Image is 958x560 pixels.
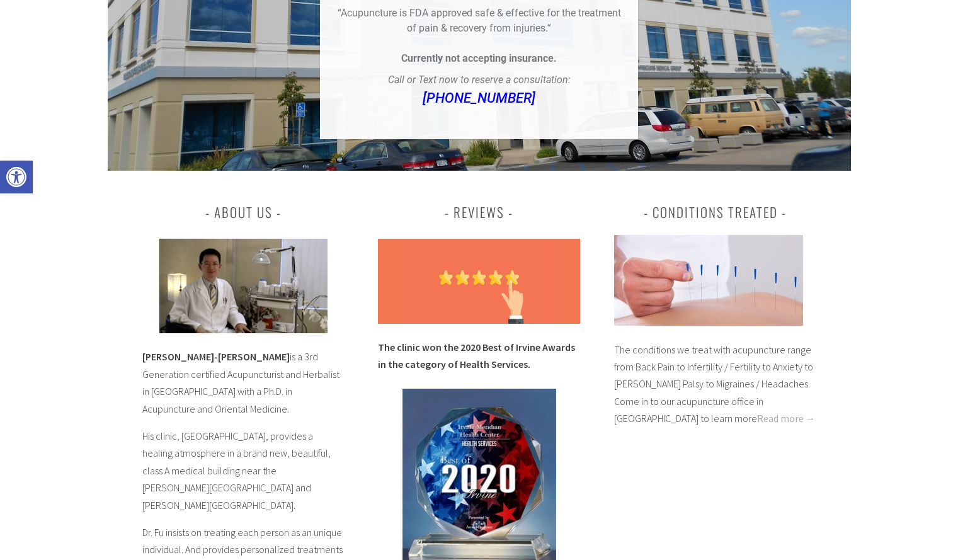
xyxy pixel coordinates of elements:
[142,350,290,363] b: [PERSON_NAME]-[PERSON_NAME]
[388,74,571,86] em: Call or Text now to reserve a consultation:
[757,412,816,425] a: Read more →
[614,235,803,326] img: Irvine-Acupuncture-Conditions-Treated
[378,201,580,224] h3: Reviews
[401,52,557,64] strong: Currently not accepting insurance.
[614,341,816,428] p: The conditions we treat with acupuncture range from Back Pain to Infertility / Fertility to Anxie...
[614,201,816,224] h3: Conditions Treated
[159,239,328,333] img: best acupuncturist irvine
[142,348,345,418] p: is a 3rd Generation certified Acupuncturist and Herbalist in [GEOGRAPHIC_DATA] with a Ph.D. in Ac...
[423,90,535,106] a: [PHONE_NUMBER]
[335,6,623,36] p: “Acupuncture is FDA approved safe & effective for the treatment of pain & recovery from injuries.”
[142,201,345,224] h3: About Us
[142,428,345,514] p: His clinic, [GEOGRAPHIC_DATA], provides a healing atmosphere in a brand new, beautiful, class A m...
[378,341,575,370] strong: The clinic won the 2020 Best of Irvine Awards in the category of Health Services.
